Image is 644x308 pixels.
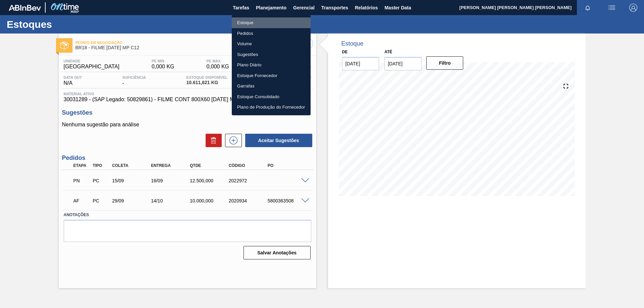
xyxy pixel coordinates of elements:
[232,60,311,70] a: Plano Diário
[232,39,311,49] a: Volume
[232,17,311,28] a: Estoque
[232,49,311,60] a: Sugestões
[232,91,311,102] a: Estoque Consolidado
[232,28,311,39] a: Pedidos
[232,102,311,113] a: Plano de Produção do Fornecedor
[232,81,311,91] a: Garrafas
[232,70,311,81] a: Estoque Fornecedor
